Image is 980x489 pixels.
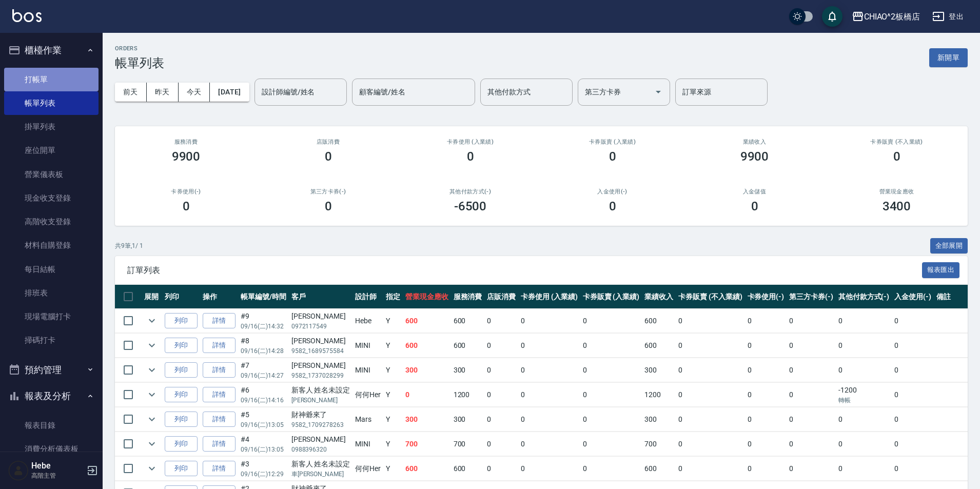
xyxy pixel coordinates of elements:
td: 0 [580,457,642,481]
h3: -6500 [454,199,487,213]
th: 入金使用(-) [892,285,934,309]
th: 服務消費 [451,285,485,309]
td: 0 [518,457,580,481]
h3: 0 [467,149,474,164]
td: Y [383,432,403,456]
th: 卡券販賣 (入業績) [580,285,642,309]
button: 列印 [165,387,198,403]
button: 新開單 [929,48,968,67]
td: 700 [403,432,451,456]
td: 600 [642,457,676,481]
td: 600 [403,334,451,358]
td: 0 [892,334,934,358]
td: 0 [518,432,580,456]
a: 現場電腦打卡 [4,305,99,328]
a: 掛單列表 [4,115,99,139]
td: 0 [892,383,934,407]
h3: 帳單列表 [115,56,164,70]
th: 店販消費 [484,285,518,309]
button: expand row [144,338,160,353]
button: expand row [144,461,160,476]
a: 帳單列表 [4,91,99,115]
p: 9582_1737028299 [291,371,350,380]
td: 0 [787,407,836,432]
td: 300 [642,358,676,382]
th: 其他付款方式(-) [836,285,892,309]
td: 600 [642,309,676,333]
td: 0 [892,358,934,382]
td: 0 [676,407,744,432]
button: 全部展開 [930,238,968,254]
td: 600 [451,457,485,481]
button: expand row [144,387,160,402]
th: 卡券使用 (入業績) [518,285,580,309]
p: 09/16 (二) 12:29 [241,470,286,479]
p: 09/16 (二) 13:05 [241,445,286,454]
button: 櫃檯作業 [4,37,99,64]
td: 300 [451,407,485,432]
a: 材料自購登錄 [4,233,99,257]
a: 詳情 [203,387,236,403]
td: 300 [451,358,485,382]
p: 9582_1709278263 [291,420,350,429]
div: [PERSON_NAME] [291,336,350,346]
h3: 0 [609,199,616,213]
img: Person [8,460,29,481]
td: Y [383,383,403,407]
span: 訂單列表 [127,265,922,276]
a: 打帳單 [4,68,99,91]
h2: 卡券使用(-) [127,188,245,195]
th: 營業現金應收 [403,285,451,309]
th: 業績收入 [642,285,676,309]
h2: 第三方卡券(-) [269,188,387,195]
td: 何何Her [352,383,383,407]
a: 掃碼打卡 [4,328,99,352]
td: 0 [892,309,934,333]
td: 0 [580,383,642,407]
td: 0 [518,309,580,333]
td: 300 [642,407,676,432]
td: 0 [892,457,934,481]
p: 09/16 (二) 13:05 [241,420,286,429]
td: 600 [451,309,485,333]
h2: 卡券販賣 (入業績) [554,139,671,145]
h3: 0 [325,199,332,213]
td: 0 [484,407,518,432]
td: 0 [484,457,518,481]
a: 詳情 [203,436,236,452]
td: 600 [403,457,451,481]
p: [PERSON_NAME] [291,396,350,405]
div: [PERSON_NAME] [291,434,350,445]
td: Y [383,358,403,382]
td: #4 [238,432,289,456]
h2: 卡券販賣 (不入業績) [838,139,955,145]
h2: 店販消費 [269,139,387,145]
td: 700 [451,432,485,456]
h5: Hebe [31,461,84,471]
a: 報表匯出 [922,265,960,275]
a: 現金收支登錄 [4,186,99,210]
td: 0 [518,383,580,407]
td: 0 [484,358,518,382]
th: 列印 [162,285,200,309]
td: 0 [484,309,518,333]
div: 財神爺來了 [291,409,350,420]
td: 0 [676,383,744,407]
h3: 0 [325,149,332,164]
td: #3 [238,457,289,481]
td: MINI [352,334,383,358]
td: 0 [787,383,836,407]
button: 預約管理 [4,357,99,383]
p: 高階主管 [31,471,84,480]
td: 0 [580,358,642,382]
p: 09/16 (二) 14:27 [241,371,286,380]
td: 0 [787,432,836,456]
td: 600 [403,309,451,333]
td: MINI [352,358,383,382]
h2: ORDERS [115,45,164,52]
div: [PERSON_NAME] [291,360,350,371]
th: 卡券使用(-) [745,285,787,309]
div: [PERSON_NAME] [291,311,350,322]
th: 第三方卡券(-) [787,285,836,309]
td: Y [383,309,403,333]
